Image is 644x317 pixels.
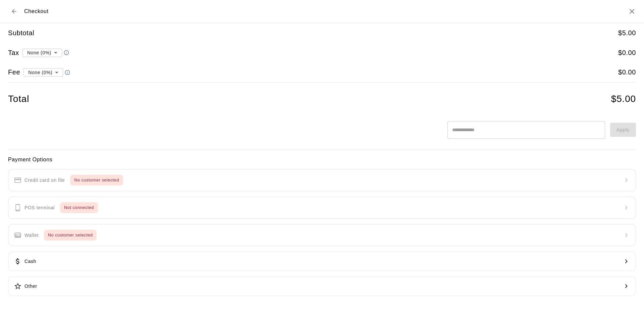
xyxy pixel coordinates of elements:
h5: $ 5.00 [618,29,636,38]
h5: $ 0.00 [618,48,636,57]
button: Close [628,7,636,15]
h5: Subtotal [8,29,34,38]
div: None (0%) [22,46,62,59]
p: Other [24,283,37,290]
h4: $ 5.00 [611,93,636,105]
button: Back to cart [8,5,20,17]
h5: Fee [8,68,20,77]
h4: Total [8,93,29,105]
h5: Tax [8,48,19,57]
p: Cash [24,258,36,265]
div: Checkout [8,5,49,17]
div: None (0%) [23,66,63,78]
button: Cash [8,252,636,271]
h5: $ 0.00 [618,68,636,77]
h6: Payment Options [8,155,636,164]
button: Other [8,276,636,296]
